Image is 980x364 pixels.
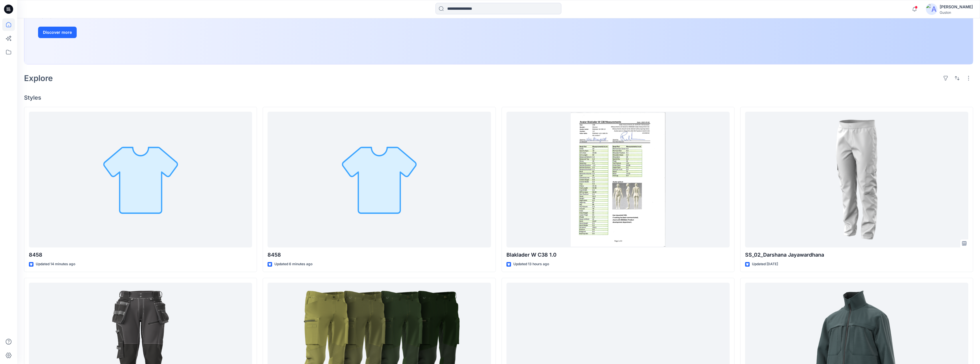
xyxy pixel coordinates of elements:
a: SS_02_Darshana Jayawardhana [745,112,968,248]
a: 8458 [29,112,252,248]
p: Blaklader W C38 1.0 [506,251,730,259]
div: [PERSON_NAME] [940,3,973,10]
a: Discover more [38,27,167,38]
p: 8458 [29,251,252,259]
p: Updated 13 hours ago [513,261,549,267]
p: 8458 [268,251,491,259]
h2: Explore [24,74,53,83]
a: Blaklader W C38 1.0 [506,112,730,248]
a: 8458 [268,112,491,248]
p: Updated 14 minutes ago [36,261,75,267]
div: Guston [940,10,973,15]
h4: Styles [24,94,973,101]
img: avatar [926,3,937,15]
p: Updated 6 minutes ago [274,261,312,267]
p: Updated [DATE] [752,261,778,267]
p: SS_02_Darshana Jayawardhana [745,251,968,259]
button: Discover more [38,27,77,38]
